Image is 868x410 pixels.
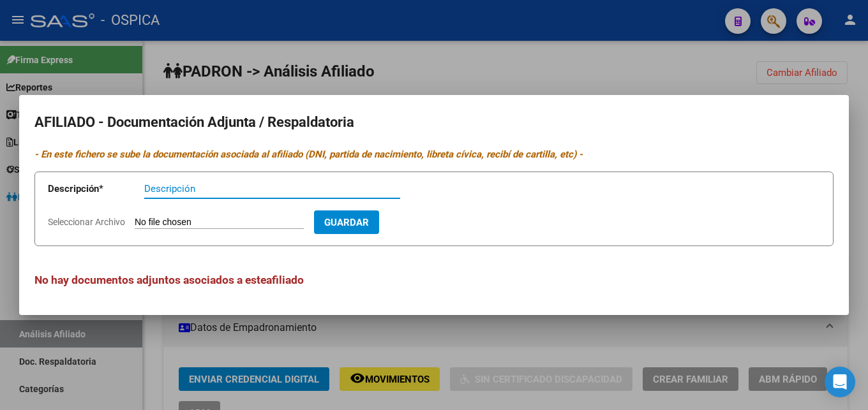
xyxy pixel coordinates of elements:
[314,210,379,234] button: Guardar
[266,274,304,286] span: afiliado
[34,110,834,135] h2: AFILIADO - Documentación Adjunta / Respaldatoria
[48,182,144,196] p: Descripción
[825,367,855,397] div: Open Intercom Messenger
[34,149,583,160] i: - En este fichero se sube la documentación asociada al afiliado (DNI, partida de nacimiento, libr...
[324,217,369,228] span: Guardar
[34,272,834,288] h3: No hay documentos adjuntos asociados a este
[48,217,125,227] span: Seleccionar Archivo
